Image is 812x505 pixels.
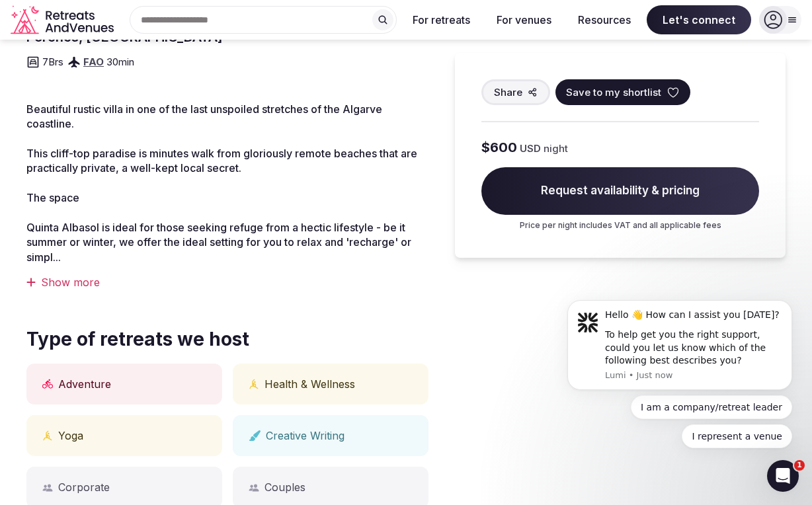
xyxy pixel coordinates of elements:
span: $600 [481,138,517,157]
span: This cliff-top paradise is minutes walk from gloriously remote beaches that are practically priva... [26,147,417,175]
div: Show more [26,275,428,290]
button: Physical and mental health icon tooltip [249,379,259,389]
button: Resources [567,5,641,34]
span: Type of retreats we host [26,327,428,352]
button: Social and business icon tooltip [42,483,53,493]
button: Share [481,79,550,105]
iframe: Intercom live chat [767,460,799,492]
span: Quinta Albasol is ideal for those seeking refuge from a hectic lifestyle - be it summer or winter... [26,221,411,264]
button: For venues [486,5,562,34]
button: Active icon tooltip [42,379,53,389]
a: Visit the homepage [11,5,116,35]
iframe: Intercom notifications message [548,227,812,469]
svg: Retreats and Venues company logo [11,5,116,35]
button: Save to my shortlist [555,79,690,105]
span: 30 min [106,55,134,69]
span: night [544,141,568,155]
span: Let's connect [647,5,751,34]
a: FAO [83,56,104,68]
span: USD [520,141,541,155]
span: Share [494,85,522,99]
button: For retreats [402,5,481,34]
span: Request availability & pricing [481,167,759,215]
span: The space [26,191,79,204]
span: Beautiful rustic villa in one of the last unspoiled stretches of the Algarve coastline. [26,102,382,130]
button: Arts icon tooltip [249,430,261,441]
button: Social and business icon tooltip [249,483,259,493]
span: 7 Brs [42,55,63,69]
button: Physical and mental health icon tooltip [42,430,53,441]
span: Save to my shortlist [566,85,661,99]
p: Price per night includes VAT and all applicable fees [481,220,759,231]
span: Porches, [GEOGRAPHIC_DATA] [26,29,223,45]
span: 1 [794,460,805,471]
